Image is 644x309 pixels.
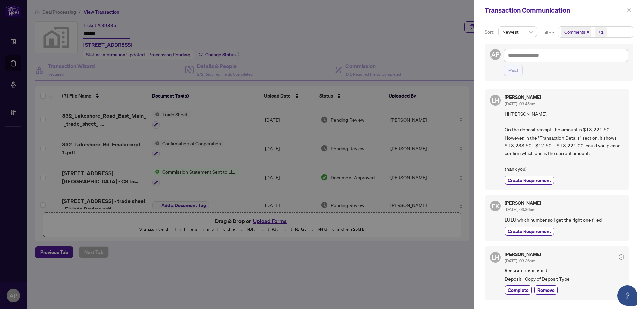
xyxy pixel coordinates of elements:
[537,286,555,294] span: Remove
[505,176,554,185] button: Create Requirement
[586,30,590,34] span: close
[505,275,624,283] span: Deposit - Copy of Deposit Type
[505,201,541,205] h5: [PERSON_NAME]
[492,201,499,211] span: EK
[508,177,551,184] span: Create Requirement
[619,254,624,260] span: check-circle
[598,29,604,35] div: +1
[485,5,625,15] div: Transaction Communication
[564,29,585,35] span: Comments
[561,27,591,37] span: Comments
[505,227,554,236] button: Create Requirement
[534,285,558,295] button: Remove
[492,95,499,105] span: LH
[505,285,532,295] button: Complete
[542,29,555,36] p: Filter:
[505,216,624,224] span: LULU which number so I get the right one filled
[505,110,624,173] span: Hi [PERSON_NAME], On the deposit receipt, the amount is $13,221.50. However, in the "Transaction ...
[505,258,535,263] span: [DATE], 03:36pm
[502,27,533,37] span: Newest
[505,267,624,274] span: Requirement
[505,252,541,257] h5: [PERSON_NAME]
[491,50,499,59] span: AP
[505,101,535,106] span: [DATE], 03:45pm
[617,285,637,306] button: Open asap
[485,28,496,36] p: Sort:
[505,207,535,212] span: [DATE], 03:36pm
[505,95,541,100] h5: [PERSON_NAME]
[627,8,631,13] span: close
[508,286,529,294] span: Complete
[508,228,551,235] span: Create Requirement
[504,65,523,76] button: Post
[492,253,499,262] span: LH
